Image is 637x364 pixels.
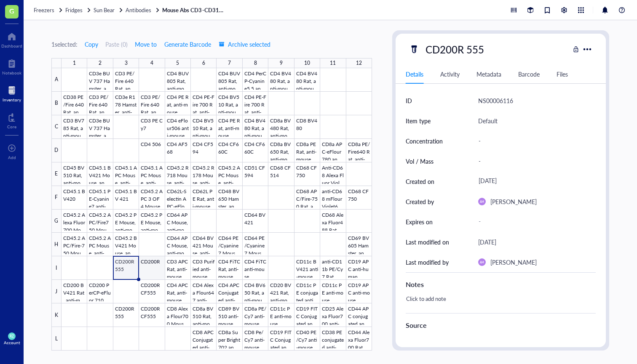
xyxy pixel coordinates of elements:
div: Source [406,320,596,330]
a: Core [7,111,16,129]
div: H [51,233,62,256]
div: 11 [330,58,336,68]
div: Last modified by [406,258,449,267]
div: Metadata [476,69,501,79]
div: Dashboard [1,43,22,48]
div: [PERSON_NAME] [490,197,537,207]
div: Default [478,116,498,126]
div: Vol / Mass [406,157,434,166]
a: Sun BearAntibodies [94,6,161,14]
div: - [475,152,592,170]
div: Vendor [406,339,425,348]
span: Sun Bear [94,6,115,14]
div: Inventory [3,97,21,102]
div: 4 [150,58,153,68]
button: Archive selected [218,37,271,51]
div: J [51,280,62,303]
div: 7 [228,58,231,68]
div: Item type [406,116,431,125]
div: F [51,186,62,210]
div: 9 [280,58,283,68]
div: Notebook [2,70,21,75]
div: 1 [73,58,76,68]
span: Freezers [34,6,54,14]
span: Move to [135,41,157,48]
div: - [475,214,592,229]
div: Click to add note [402,293,592,313]
button: Generate Barcode [164,37,211,51]
div: Add [8,155,16,160]
div: 6 [202,58,205,68]
a: Mouse Abs CD3-CD317 (Left Half) [162,6,225,14]
div: D [51,139,62,162]
span: Antibodies [126,6,151,14]
span: Copy [85,41,98,48]
div: Files [557,69,568,79]
div: ID [406,96,412,105]
div: Concentration [406,136,443,146]
div: CD200R 555 [422,40,488,58]
span: AM [480,260,484,264]
div: A [51,68,62,92]
div: Created by [406,197,434,206]
div: - [475,335,592,353]
div: NS00006116 [478,96,513,106]
button: Paste (0) [105,37,128,51]
div: Created on [406,177,434,186]
span: AM [480,200,484,203]
div: [PERSON_NAME] [490,257,537,267]
div: Last modified on [406,237,449,247]
button: Move to [134,37,157,51]
span: RZ [10,334,14,338]
div: E [51,162,62,186]
div: 8 [254,58,257,68]
div: Barcode [518,69,540,79]
span: Fridges [65,6,83,14]
a: Fridges [65,6,92,14]
div: [DATE] [475,174,592,189]
a: Inventory [3,84,21,102]
span: Generate Barcode [164,41,211,48]
div: B [51,92,62,115]
div: 1 selected: [51,40,78,49]
div: 12 [356,58,362,68]
div: I [51,256,62,280]
span: Archive selected [219,41,270,48]
div: C [51,115,62,139]
div: 3 [125,58,128,68]
div: [DATE] [478,237,496,247]
div: 2 [99,58,102,68]
button: Copy [84,37,99,51]
div: Core [7,124,16,129]
div: L [51,327,62,351]
div: Account [4,340,20,345]
div: Details [406,69,423,79]
div: Expires on [406,217,433,226]
div: G [51,210,62,233]
span: G [9,5,14,16]
div: K [51,303,62,327]
div: 5 [176,58,179,68]
a: Freezers [34,6,64,14]
div: 10 [304,58,310,68]
a: Dashboard [1,30,22,48]
div: - [475,132,592,150]
div: Notes [406,279,596,290]
div: Activity [440,69,460,79]
a: Notebook [2,57,21,75]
